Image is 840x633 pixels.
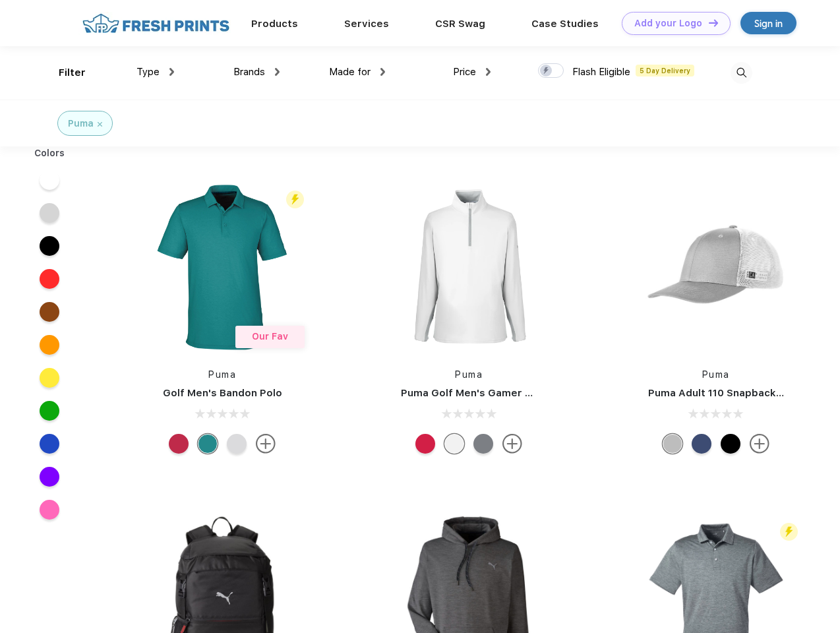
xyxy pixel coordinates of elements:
a: Puma [702,369,730,380]
img: dropdown.png [380,68,385,76]
a: Puma Golf Men's Gamer Golf Quarter-Zip [401,387,609,399]
div: Puma [68,117,94,131]
div: Bright White [444,434,464,454]
div: Filter [59,65,86,80]
img: desktop_search.svg [731,62,752,84]
div: Peacoat Qut Shd [692,434,711,454]
a: Sign in [740,12,796,34]
div: Ski Patrol [415,434,435,454]
img: more.svg [502,434,522,454]
img: dropdown.png [169,68,174,76]
a: Services [344,18,389,30]
div: Sign in [754,16,783,31]
img: func=resize&h=266 [628,179,804,355]
img: flash_active_toggle.svg [286,191,304,208]
span: Flash Eligible [572,66,630,78]
div: Quarry with Brt Whit [663,434,682,454]
span: Our Fav [252,331,288,342]
span: 5 Day Delivery [636,65,694,76]
img: flash_active_toggle.svg [780,523,798,541]
img: more.svg [750,434,769,454]
img: fo%20logo%202.webp [78,12,233,35]
a: Puma [208,369,236,380]
div: Quiet Shade [473,434,493,454]
div: Add your Logo [634,18,702,29]
div: Green Lagoon [198,434,218,454]
img: dropdown.png [275,68,280,76]
img: more.svg [256,434,276,454]
a: Golf Men's Bandon Polo [163,387,282,399]
div: Pma Blk Pma Blk [721,434,740,454]
span: Price [453,66,476,78]
img: func=resize&h=266 [381,179,556,355]
a: Puma [455,369,483,380]
a: CSR Swag [435,18,485,30]
div: Ski Patrol [169,434,189,454]
span: Brands [233,66,265,78]
img: filter_cancel.svg [98,122,102,127]
div: Colors [24,146,75,160]
div: High Rise [227,434,247,454]
img: DT [709,19,718,26]
img: func=resize&h=266 [135,179,310,355]
span: Type [136,66,160,78]
a: Products [251,18,298,30]
span: Made for [329,66,371,78]
img: dropdown.png [486,68,491,76]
